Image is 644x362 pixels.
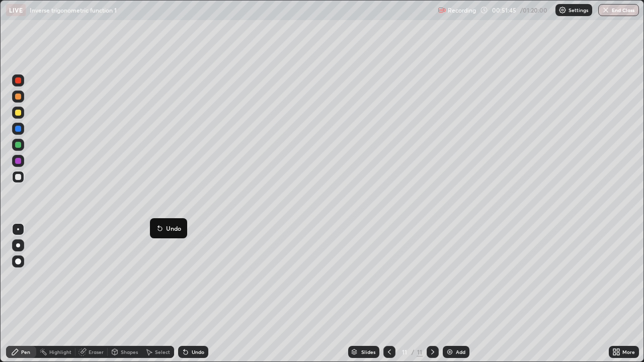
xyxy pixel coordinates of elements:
div: Select [155,349,170,354]
img: recording.375f2c34.svg [438,6,446,14]
div: / [412,349,415,355]
div: Add [456,349,465,354]
div: Slides [361,349,375,354]
p: Settings [569,8,588,13]
img: end-class-cross [602,6,610,14]
button: Undo [154,222,183,234]
p: Inverse trigonometric function 1 [30,6,117,14]
div: Shapes [121,349,138,354]
img: add-slide-button [446,348,454,356]
div: More [622,349,635,354]
p: LIVE [9,6,23,14]
p: Recording [448,7,476,14]
div: Pen [21,349,30,354]
p: Undo [166,224,181,232]
div: Eraser [89,349,104,354]
div: Highlight [49,349,71,354]
div: 11 [417,347,423,356]
div: 11 [399,349,410,355]
button: End Class [598,4,639,16]
div: Undo [192,349,204,354]
img: class-settings-icons [558,6,567,14]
